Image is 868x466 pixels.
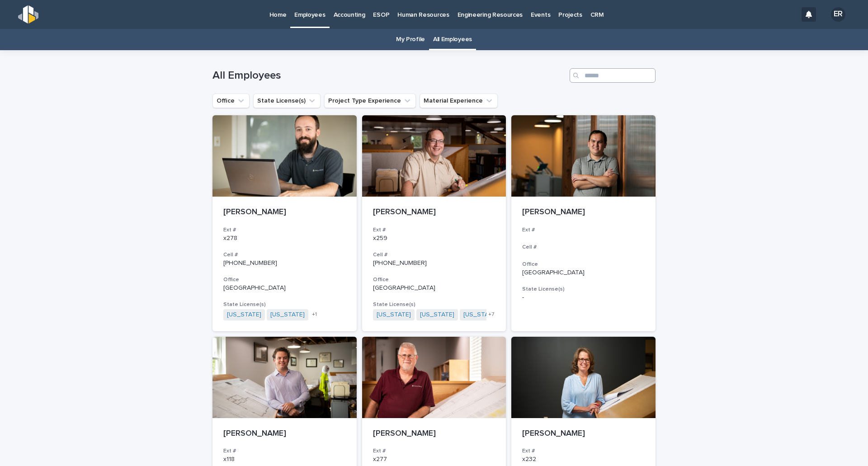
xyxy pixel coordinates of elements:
h3: Ext # [373,226,495,234]
h3: Office [522,261,645,268]
h3: Cell # [522,244,645,251]
h3: State License(s) [373,301,495,308]
h3: Ext # [223,447,346,455]
a: [US_STATE] [227,311,261,319]
button: Project Type Experience [324,94,416,108]
p: [PERSON_NAME] [223,207,346,217]
h3: State License(s) [223,301,346,308]
p: [PERSON_NAME] [522,429,645,439]
a: [PHONE_NUMBER] [223,260,277,266]
a: [US_STATE] [377,311,411,319]
a: x232 [522,456,536,462]
div: ER [831,7,845,22]
a: [US_STATE] [463,311,498,319]
h3: Ext # [373,447,495,455]
h3: Ext # [522,447,645,455]
a: All Employees [433,29,472,50]
a: [PERSON_NAME]Ext #x278Cell #[PHONE_NUMBER]Office[GEOGRAPHIC_DATA]State License(s)[US_STATE] [US_S... [212,115,357,331]
p: [GEOGRAPHIC_DATA] [373,284,495,292]
p: [PERSON_NAME] [373,429,495,439]
input: Search [570,68,656,83]
span: + 1 [312,312,317,317]
h3: Cell # [373,251,495,259]
a: x278 [223,235,237,241]
a: x259 [373,235,387,241]
h3: Ext # [223,226,346,234]
button: State License(s) [253,94,321,108]
a: [PERSON_NAME]Ext #Cell #Office[GEOGRAPHIC_DATA]State License(s)- [511,115,656,331]
a: x277 [373,456,387,462]
a: [US_STATE] [420,311,454,319]
a: [PERSON_NAME]Ext #x259Cell #[PHONE_NUMBER]Office[GEOGRAPHIC_DATA]State License(s)[US_STATE] [US_S... [362,115,506,331]
span: + 7 [488,312,494,317]
p: [PERSON_NAME] [522,207,645,217]
button: Material Experience [420,94,498,108]
a: My Profile [396,29,425,50]
h3: Cell # [223,251,346,259]
img: s5b5MGTdWwFoU4EDV7nw [18,5,38,24]
h1: All Employees [212,69,566,82]
h3: Ext # [522,226,645,234]
h3: Office [373,276,495,283]
a: [US_STATE] [270,311,305,319]
p: [PERSON_NAME] [373,207,495,217]
a: [PHONE_NUMBER] [373,260,427,266]
h3: State License(s) [522,286,645,293]
button: Office [212,94,250,108]
a: x118 [223,456,235,462]
p: [GEOGRAPHIC_DATA] [223,284,346,292]
p: - [522,294,645,301]
h3: Office [223,276,346,283]
p: [PERSON_NAME] [223,429,346,439]
p: [GEOGRAPHIC_DATA] [522,269,645,277]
